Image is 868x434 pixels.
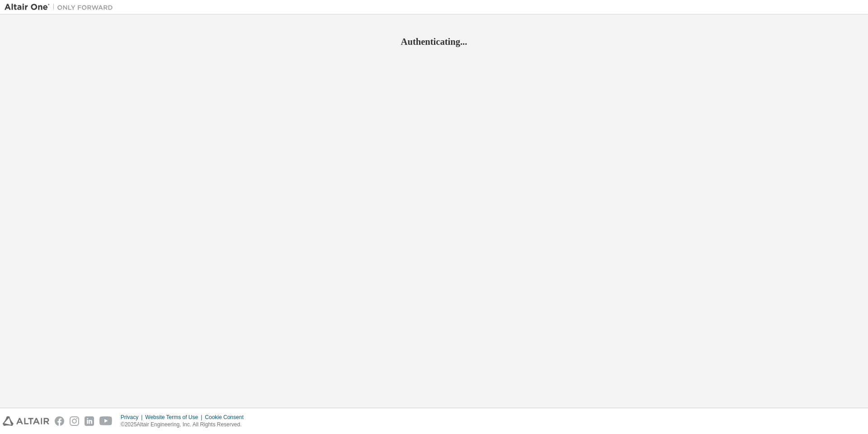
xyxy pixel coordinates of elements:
[99,416,113,426] img: youtube.svg
[145,414,205,421] div: Website Terms of Use
[5,36,863,48] h2: Authenticating...
[55,416,64,426] img: facebook.svg
[121,414,145,421] div: Privacy
[70,416,79,426] img: instagram.svg
[205,414,249,421] div: Cookie Consent
[3,416,49,426] img: altair_logo.svg
[85,416,94,426] img: linkedin.svg
[5,3,118,12] img: Altair One
[121,421,249,429] p: © 2025 Altair Engineering, Inc. All Rights Reserved.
